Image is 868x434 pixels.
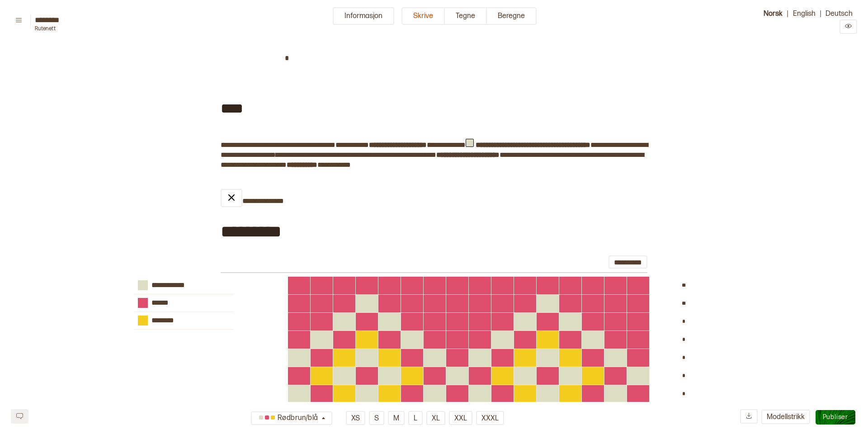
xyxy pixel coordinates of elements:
button: Publiser [816,410,855,425]
button: Norsk [759,7,787,19]
button: Preview [840,19,857,34]
button: Beregne [487,7,537,25]
span: Publiser [823,413,848,421]
button: XL [426,411,445,425]
a: Preview [840,23,857,32]
div: | | [744,7,857,34]
button: English [788,7,820,19]
a: Tegne [445,7,487,34]
button: M [388,411,405,425]
a: Skrive [401,7,445,34]
button: Tegne [445,7,487,25]
button: Modellstrikk [761,410,810,424]
a: Beregne [487,7,537,34]
button: Deutsch [821,7,857,19]
button: S [369,411,384,425]
button: XXXL [476,411,504,425]
button: L [408,411,423,425]
button: Rødbrun/blå [251,411,332,425]
button: XXL [449,411,472,425]
button: XS [346,411,365,425]
svg: Preview [845,23,852,29]
div: Rødbrun/blå [256,411,320,426]
button: Informasjon [333,7,394,25]
button: Skrive [401,7,445,25]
